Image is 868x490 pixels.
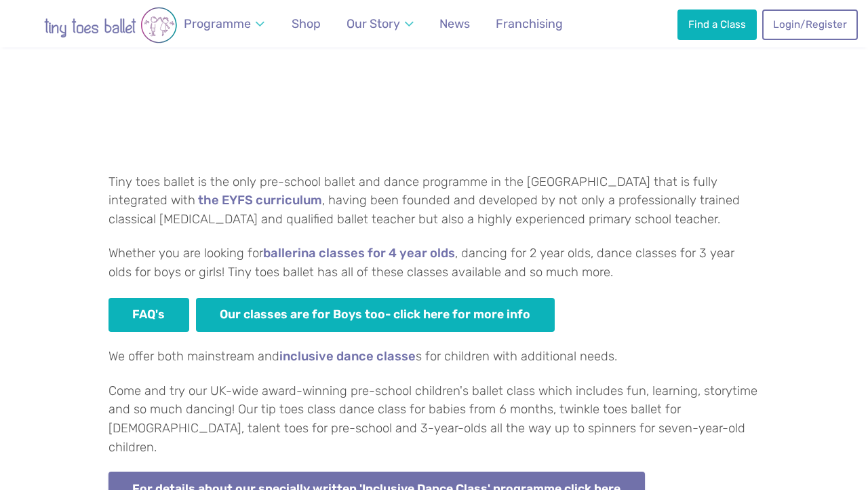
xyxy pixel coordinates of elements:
[347,16,400,31] span: Our Story
[762,10,857,39] a: Login/Register
[16,7,205,43] img: tiny toes ballet
[108,347,759,366] p: We offer both mainstream and s for children with additional needs.
[496,16,563,31] span: Franchising
[433,9,476,39] a: News
[108,298,189,333] a: FAQ's
[340,9,420,39] a: Our Story
[490,9,569,39] a: Franchising
[292,16,321,31] span: Shop
[439,16,470,31] span: News
[178,9,271,39] a: Programme
[198,194,322,208] a: the EYFS curriculum
[184,16,251,31] span: Programme
[285,9,327,39] a: Shop
[196,298,555,333] a: Our classes are for Boys too- click here for more info
[279,350,416,364] a: inclusive dance classe
[108,173,759,229] p: Tiny toes ballet is the only pre-school ballet and dance programme in the [GEOGRAPHIC_DATA] that ...
[677,10,756,39] a: Find a Class
[108,382,759,457] p: Come and try our UK-wide award-winning pre-school children's ballet class which includes fun, lea...
[263,247,455,261] a: ballerina classes for 4 year olds
[108,244,759,282] p: Whether you are looking for , dancing for 2 year olds, dance classes for 3 year olds for boys or ...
